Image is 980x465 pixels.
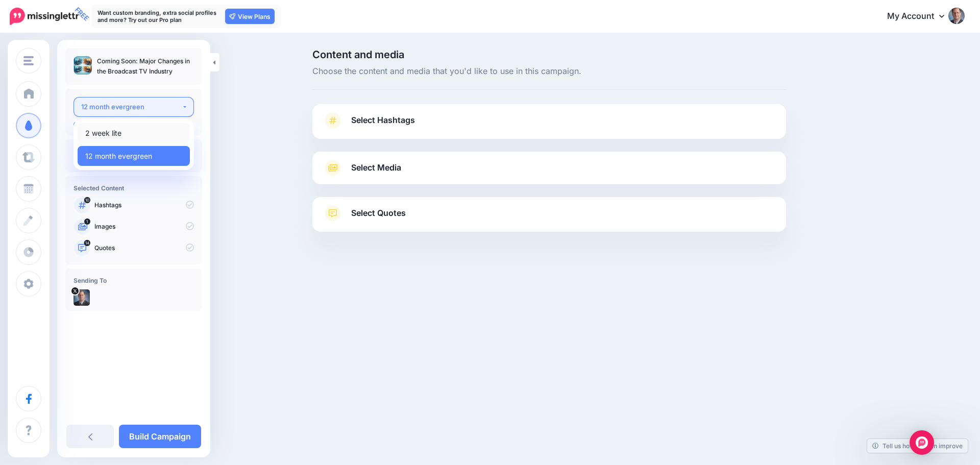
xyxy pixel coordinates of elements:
[23,56,34,65] img: menu.png
[225,9,275,24] a: View Plans
[10,5,79,28] a: FREE
[351,113,415,127] span: Select Hashtags
[94,243,194,253] p: Quotes
[323,112,776,139] a: Select Hashtags
[351,161,401,175] span: Select Media
[73,289,90,306] img: l1Ik3CGr-13615.jpg
[85,150,152,162] span: 12 month evergreen
[867,439,968,453] a: Tell us how we can improve
[73,56,92,75] img: 672b3d61f22b6eb5cebc5ae7248092b7_thumb.jpg
[312,50,786,60] span: Content and media
[323,205,776,232] a: Select Quotes
[73,184,194,192] h4: Selected Content
[877,4,965,29] a: My Account
[97,56,194,77] p: Coming Soon: Major Changes in the Broadcast TV Industry
[84,197,90,203] span: 10
[84,240,91,246] span: 14
[910,430,934,455] div: Open Intercom Messenger
[71,4,92,25] span: FREE
[323,160,776,176] a: Select Media
[81,101,182,113] div: 12 month evergreen
[84,218,90,225] span: 1
[312,65,786,78] span: Choose the content and media that you'd like to use in this campaign.
[85,127,121,139] span: 2 week lite
[73,97,194,117] button: 12 month evergreen
[97,9,220,23] p: Want custom branding, extra social profiles and more? Try out our Pro plan
[351,206,406,220] span: Select Quotes
[73,277,194,284] h4: Sending To
[94,201,194,210] p: Hashtags
[94,222,194,231] p: Images
[10,8,79,25] img: Missinglettr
